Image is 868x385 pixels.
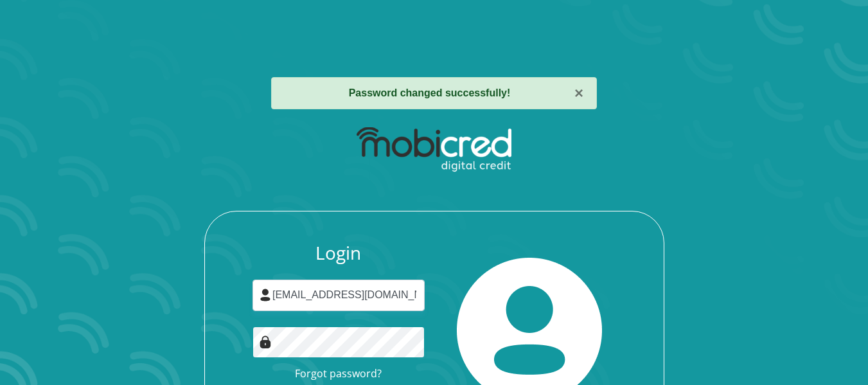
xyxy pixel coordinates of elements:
strong: Password changed successfully! [349,87,511,98]
button: × [574,85,583,101]
h3: Login [252,242,425,264]
a: Forgot password? [295,366,382,381]
img: mobicred logo [357,127,511,172]
input: Username [252,280,425,311]
img: user-icon image [259,289,272,301]
img: Image [259,336,272,348]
